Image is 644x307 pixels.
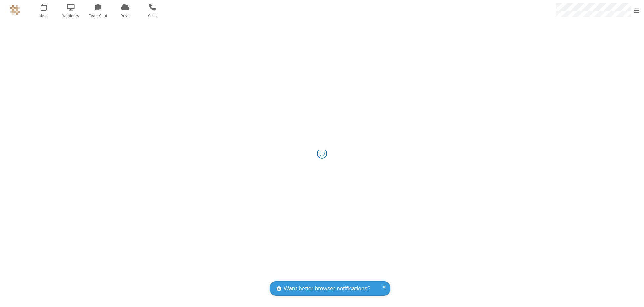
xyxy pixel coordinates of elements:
[31,13,56,19] span: Meet
[86,13,111,19] span: Team Chat
[140,13,165,19] span: Calls
[58,13,84,19] span: Webinars
[284,284,370,293] span: Want better browser notifications?
[113,13,138,19] span: Drive
[10,5,20,15] img: QA Selenium DO NOT DELETE OR CHANGE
